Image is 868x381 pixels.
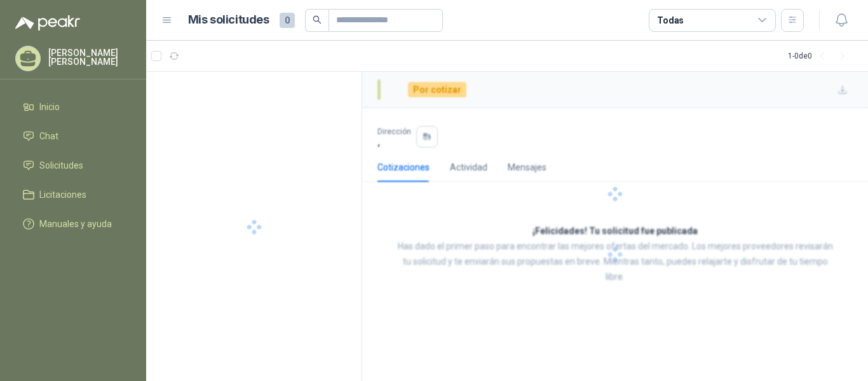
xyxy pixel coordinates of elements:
[39,129,58,143] span: Chat
[15,212,131,236] a: Manuales y ayuda
[48,48,131,66] p: [PERSON_NAME] [PERSON_NAME]
[15,153,131,177] a: Solicitudes
[39,188,86,202] span: Licitaciones
[313,15,322,24] span: search
[188,11,269,29] h1: Mis solicitudes
[657,13,684,27] div: Todas
[15,183,131,207] a: Licitaciones
[15,95,131,119] a: Inicio
[280,13,295,28] span: 0
[788,46,853,66] div: 1 - 0 de 0
[39,158,83,172] span: Solicitudes
[39,217,112,231] span: Manuales y ayuda
[39,100,60,114] span: Inicio
[15,124,131,148] a: Chat
[15,15,80,31] img: Logo peakr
